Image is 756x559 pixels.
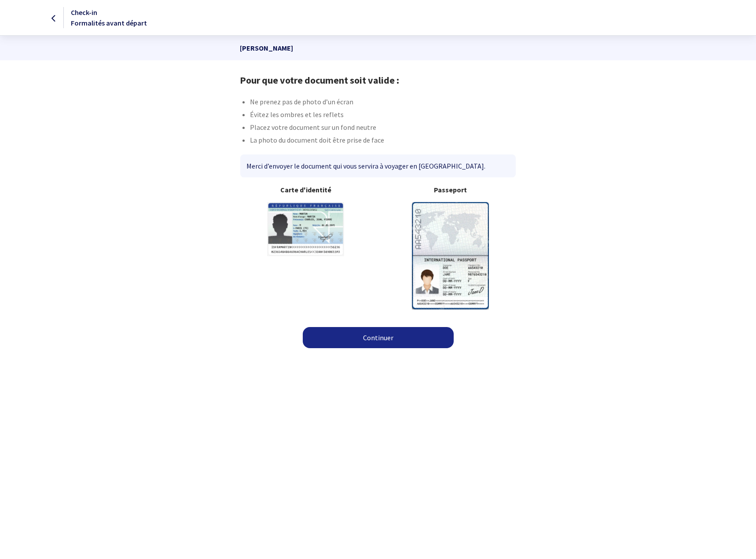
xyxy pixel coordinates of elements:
h1: Pour que votre document soit valide : [240,74,516,86]
img: illuPasseport.svg [412,202,489,309]
li: Évitez les ombres et les reflets [250,109,516,122]
li: Ne prenez pas de photo d’un écran [250,96,516,109]
div: Merci d’envoyer le document qui vous servira à voyager en [GEOGRAPHIC_DATA]. [240,154,515,177]
a: Continuer [303,327,454,348]
img: illuCNI.svg [267,202,344,256]
b: Passeport [385,184,516,195]
b: Carte d'identité [240,184,371,195]
span: Check-in Formalités avant départ [71,8,147,27]
li: La photo du document doit être prise de face [250,135,516,147]
p: [PERSON_NAME] [240,36,516,60]
li: Placez votre document sur un fond neutre [250,122,516,135]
